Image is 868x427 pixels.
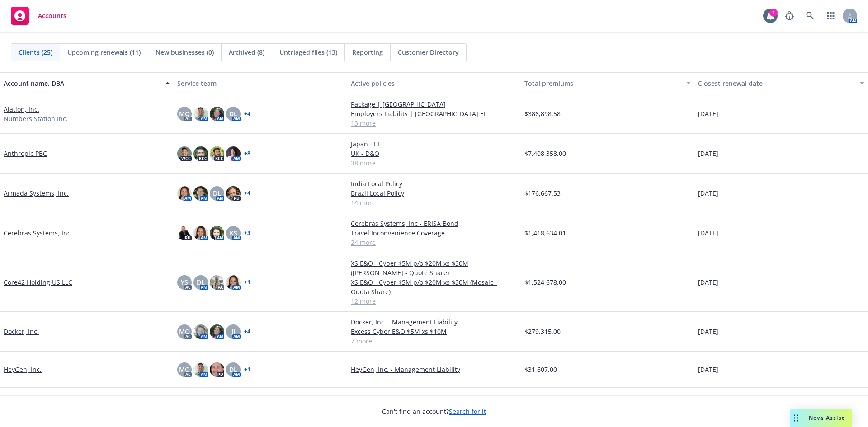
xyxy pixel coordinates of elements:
[698,109,718,118] span: [DATE]
[4,188,69,198] a: Armada Systems, Inc.
[4,228,71,238] a: Cerebras Systems, Inc
[174,72,347,94] button: Service team
[769,9,778,17] div: 1
[230,228,237,238] span: KS
[351,327,517,336] a: Excess Cyber E&O $5M xs $10M
[244,367,250,372] a: + 1
[698,149,718,158] span: [DATE]
[244,151,250,156] a: + 8
[193,226,208,240] img: photo
[197,277,205,287] span: DL
[226,146,241,161] img: photo
[229,109,237,118] span: DL
[226,275,241,290] img: photo
[790,409,802,427] div: Drag to move
[351,149,517,158] a: UK - D&O
[698,188,718,198] span: [DATE]
[524,188,561,198] span: $176,667.53
[524,109,561,118] span: $386,898.58
[181,277,188,287] span: YS
[351,296,517,306] a: 12 more
[809,414,844,422] span: Nova Assist
[352,47,383,57] span: Reporting
[524,365,557,374] span: $31,607.00
[177,226,192,240] img: photo
[179,109,190,118] span: MQ
[801,7,819,25] a: Search
[347,72,521,94] button: Active policies
[177,146,192,161] img: photo
[790,409,852,427] button: Nova Assist
[244,329,250,334] a: + 4
[229,365,237,374] span: DL
[19,47,52,57] span: Clients (25)
[351,277,517,296] a: XS E&O - Cyber $5M p/o $20M xs $30M (Mosaic - Quota Share)
[521,72,694,94] button: Total premiums
[193,324,208,339] img: photo
[351,198,517,207] a: 14 more
[351,228,517,238] a: Travel Inconvenience Coverage
[210,146,224,161] img: photo
[4,327,39,336] a: Docker, Inc.
[210,275,224,290] img: photo
[398,47,459,57] span: Customer Directory
[210,226,224,240] img: photo
[351,258,517,277] a: XS E&O - Cyber $5M p/o $20M xs $30M ([PERSON_NAME] - Quote Share)
[351,317,517,327] a: Docker, Inc. - Management Liability
[524,277,566,287] span: $1,524,678.00
[351,188,517,198] a: Brazil Local Policy
[698,365,718,374] span: [DATE]
[244,230,250,236] a: + 3
[226,186,241,201] img: photo
[351,79,517,88] div: Active policies
[382,407,486,416] span: Can't find an account?
[351,158,517,168] a: 38 more
[279,47,337,57] span: Untriaged files (13)
[351,336,517,346] a: 7 more
[4,365,42,374] a: HeyGen, Inc.
[38,12,66,19] span: Accounts
[351,139,517,149] a: Japan - EL
[822,7,840,25] a: Switch app
[4,114,68,123] span: Numbers Station Inc.
[177,186,192,201] img: photo
[4,149,47,158] a: Anthropic PBC
[177,79,344,88] div: Service team
[229,47,264,57] span: Archived (8)
[449,407,486,416] a: Search for it
[210,362,224,377] img: photo
[524,79,681,88] div: Total premiums
[351,238,517,247] a: 24 more
[210,107,224,121] img: photo
[179,365,190,374] span: MQ
[524,149,566,158] span: $7,408,358.00
[244,280,250,285] a: + 1
[179,327,190,336] span: MQ
[67,47,141,57] span: Upcoming renewals (11)
[210,324,224,339] img: photo
[156,47,214,57] span: New businesses (0)
[524,228,566,238] span: $1,418,634.01
[4,79,160,88] div: Account name, DBA
[694,72,868,94] button: Closest renewal date
[698,277,718,287] span: [DATE]
[698,228,718,238] span: [DATE]
[351,393,517,403] a: HeyGen Technology Inc. - Management Liability
[4,277,72,287] a: Core42 Holding US LLC
[193,107,208,121] img: photo
[213,188,221,198] span: DL
[780,7,798,25] a: Report a Bug
[244,191,250,196] a: + 4
[351,118,517,128] a: 13 more
[698,327,718,336] span: [DATE]
[193,146,208,161] img: photo
[4,104,39,114] a: Alation, Inc.
[351,109,517,118] a: Employers Liability | [GEOGRAPHIC_DATA] EL
[351,99,517,109] a: Package | [GEOGRAPHIC_DATA]
[193,186,208,201] img: photo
